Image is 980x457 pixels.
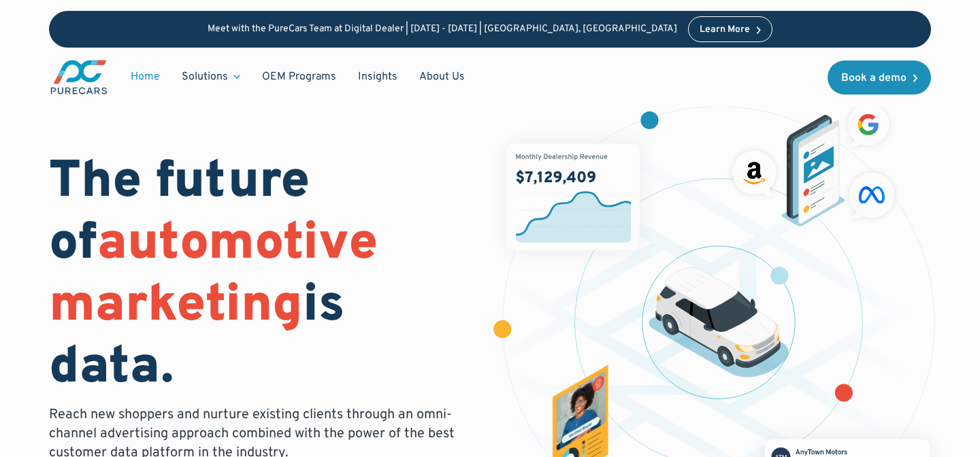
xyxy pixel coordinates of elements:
[208,24,677,35] p: Meet with the PureCars Team at Digital Dealer | [DATE] - [DATE] | [GEOGRAPHIC_DATA], [GEOGRAPHIC_...
[507,143,640,250] img: chart showing monthly dealership revenue of $7m
[828,61,931,95] a: Book a demo
[49,58,109,96] img: purecars logo
[649,267,789,378] img: illustration of a vehicle
[726,98,901,226] img: ads on social media and advertising partners
[700,25,750,35] div: Learn More
[49,152,474,401] h1: The future of is data.
[347,64,408,90] a: Insights
[408,64,476,90] a: About Us
[688,16,772,42] a: Learn More
[182,69,228,84] div: Solutions
[120,64,171,90] a: Home
[841,73,906,84] div: Book a demo
[251,64,347,90] a: OEM Programs
[49,58,109,96] a: main
[171,64,251,90] div: Solutions
[49,212,378,339] span: automotive marketing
